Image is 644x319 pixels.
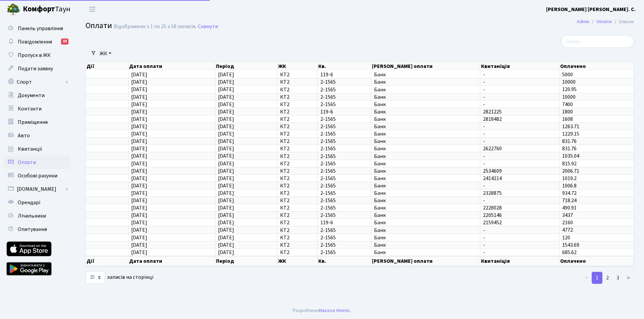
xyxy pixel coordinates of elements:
span: КТ2 [280,176,315,181]
th: Дії [86,256,128,266]
span: Банк [374,87,477,92]
span: 2-1565 [320,94,368,100]
span: Повідомлення [18,38,52,46]
span: [DATE] [131,189,147,197]
span: [DATE] [131,160,147,167]
span: Банк [374,124,477,129]
span: [DATE] [218,93,234,101]
span: [DATE] [131,167,147,175]
span: [DATE] [218,71,234,78]
th: Оплачено [559,256,634,266]
span: Документи [18,92,45,99]
span: 2228028 [483,205,556,211]
span: Банк [374,242,477,248]
span: Банк [374,94,477,100]
a: [PERSON_NAME] [PERSON_NAME]. С. [546,5,636,13]
span: Орендарі [18,199,40,206]
a: 3 [612,272,623,284]
a: Орендарі [3,196,70,209]
span: [DATE] [131,197,147,204]
span: Оплати [18,159,36,166]
span: 2-1565 [320,124,368,129]
th: Період [215,62,277,71]
span: [DATE] [131,108,147,115]
a: Оплати [3,156,70,169]
span: 2414214 [483,176,556,181]
a: Спорт [3,75,70,89]
span: 2-1565 [320,228,368,233]
span: [DATE] [131,93,147,101]
span: 2328875 [483,190,556,196]
span: [DATE] [131,249,147,256]
span: - [483,94,556,100]
span: Банк [374,161,477,166]
span: [DATE] [131,138,147,145]
span: 1229.15 [562,130,579,138]
span: [DATE] [131,227,147,234]
span: 490.91 [562,204,577,212]
input: Пошук... [561,35,634,48]
span: КТ2 [280,235,315,240]
th: Квитаніція [480,256,559,266]
span: Банк [374,213,477,218]
span: [DATE] [218,160,234,167]
span: 1608 [562,115,573,123]
span: КТ2 [280,183,315,188]
span: [DATE] [218,204,234,212]
span: 934.72 [562,189,577,197]
th: Квитаніція [480,62,559,71]
span: [DATE] [218,219,234,226]
span: 2-1565 [320,183,368,188]
span: [DATE] [218,153,234,160]
span: [DATE] [131,175,147,182]
span: Банк [374,139,477,144]
th: Кв. [318,256,371,266]
th: Дата оплати [128,62,215,71]
span: 831.76 [562,138,577,145]
span: 2622760 [483,146,556,151]
span: 2-1565 [320,116,368,122]
span: КТ2 [280,168,315,174]
span: КТ2 [280,161,315,166]
span: 7400 [562,101,573,108]
span: [DATE] [218,78,234,86]
select: записів на сторінці [86,271,105,284]
span: 120 [562,234,570,241]
span: Банк [374,220,477,225]
a: Панель управління [3,22,70,35]
span: [DATE] [131,123,147,130]
span: 2205146 [483,213,556,218]
span: 831.76 [562,145,577,152]
a: Оплати [596,18,612,25]
a: Приміщення [3,115,70,129]
span: КТ2 [280,131,315,137]
span: 2006.71 [562,167,579,175]
span: Банк [374,102,477,107]
span: 815.92 [562,160,577,167]
span: КТ2 [280,242,315,248]
th: [PERSON_NAME] оплати [371,256,480,266]
span: Авто [18,132,30,139]
span: 119-6 [320,72,368,77]
span: - [483,124,556,129]
a: 2 [602,272,613,284]
span: 2-1565 [320,198,368,203]
span: [DATE] [218,115,234,123]
span: Панель управління [18,25,63,32]
span: [DATE] [131,234,147,241]
span: 4772 [562,227,573,234]
span: [DATE] [218,241,234,249]
a: Опитування [3,223,70,236]
span: 2-1565 [320,190,368,196]
span: [DATE] [131,86,147,93]
span: [DATE] [131,153,147,160]
span: [DATE] [131,219,147,226]
span: Банк [374,168,477,174]
span: КТ2 [280,205,315,211]
span: КТ2 [280,146,315,151]
span: Опитування [18,226,47,233]
span: 2-1565 [320,131,368,137]
span: - [483,102,556,107]
span: 10000 [562,93,576,101]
